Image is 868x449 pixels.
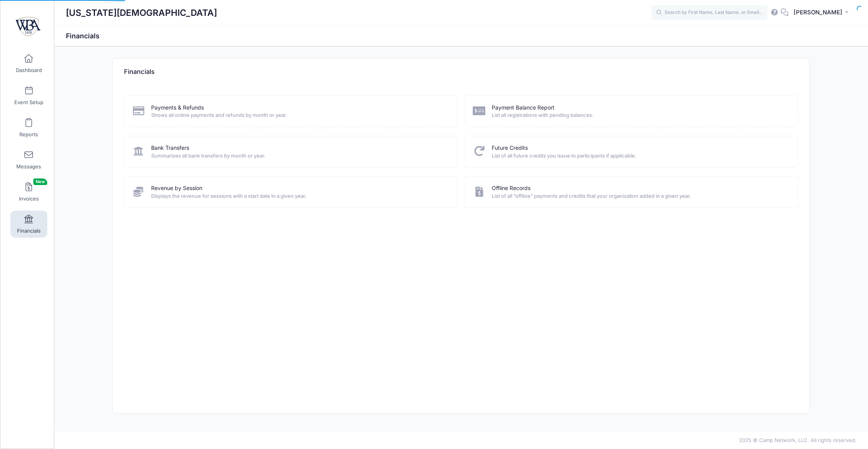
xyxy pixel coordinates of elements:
[16,163,41,170] span: Messages
[10,82,47,109] a: Event Setup
[33,178,47,185] span: New
[651,5,768,21] input: Search by First Name, Last Name, or Email...
[492,192,788,200] span: List of all “offline” payments and credits that your organization added in a given year.
[10,211,47,238] a: Financials
[151,152,447,160] span: Summarizes all bank transfers by month or year.
[151,104,204,112] a: Payments & Refunds
[492,111,788,119] span: List all registrations with pending balances.
[10,146,47,173] a: Messages
[19,131,38,138] span: Reports
[151,192,447,200] span: Displays the revenue for sessions with a start date in a given year.
[739,437,856,443] span: 2025 © Camp Network, LLC. All rights reserved.
[0,8,55,45] a: Washington Baptist Association
[10,114,47,141] a: Reports
[794,8,842,17] span: [PERSON_NAME]
[151,184,202,192] a: Revenue by Session
[151,111,447,119] span: Shows all online payments and refunds by month or year.
[151,144,189,152] a: Bank Transfers
[14,99,43,106] span: Event Setup
[19,195,39,202] span: Invoices
[10,50,47,77] a: Dashboard
[492,104,555,112] a: Payment Balance Report
[13,12,42,41] img: Washington Baptist Association
[66,32,106,40] h1: Financials
[492,144,528,152] a: Future Credits
[492,152,788,160] span: List of all future credits you issue to participants if applicable.
[17,228,41,234] span: Financials
[492,184,530,192] a: Offline Records
[10,178,47,206] a: InvoicesNew
[16,67,42,74] span: Dashboard
[124,61,155,83] h4: Financials
[66,4,217,22] h1: [US_STATE][DEMOGRAPHIC_DATA]
[789,4,856,22] button: [PERSON_NAME]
